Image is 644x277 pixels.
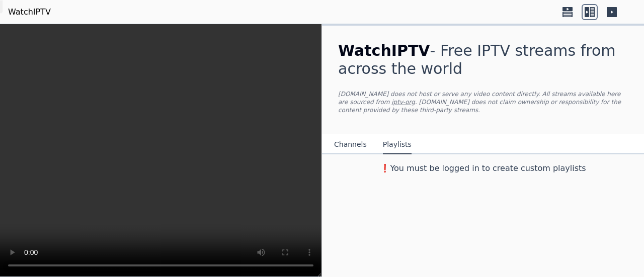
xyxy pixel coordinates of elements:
p: [DOMAIN_NAME] does not host or serve any video content directly. All streams available here are s... [338,90,628,114]
button: Channels [334,135,367,154]
button: Playlists [383,135,412,154]
h3: ❗️You must be logged in to create custom playlists [322,162,644,174]
a: WatchIPTV [8,6,51,18]
span: WatchIPTV [338,42,430,59]
a: iptv-org [391,99,415,106]
h1: - Free IPTV streams from across the world [338,42,628,78]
